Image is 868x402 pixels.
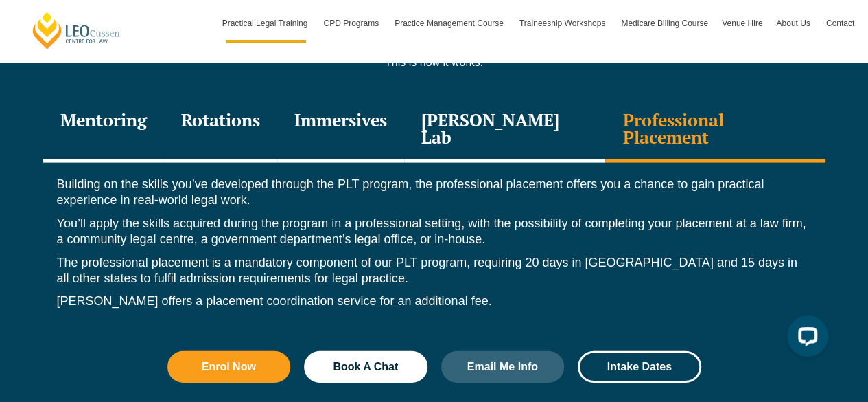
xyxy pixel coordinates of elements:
a: Medicare Billing Course [614,3,715,43]
p: [PERSON_NAME] offers a placement coordination service for an additional fee. [57,293,812,309]
a: Traineeship Workshops [513,3,614,43]
a: CPD Programs [316,3,388,43]
span: Book A Chat [333,361,398,372]
span: Email Me Info [467,361,538,372]
div: [PERSON_NAME] Lab [404,98,606,163]
a: [PERSON_NAME] Centre for Law [31,11,122,50]
p: You’ll apply the skills acquired during the program in a professional setting, with the possibili... [57,216,812,248]
a: Practical Legal Training [215,3,317,43]
a: About Us [769,3,819,43]
a: Email Me Info [441,351,565,383]
span: Enrol Now [202,361,256,372]
div: Immersives [277,98,404,163]
a: Contact [819,3,861,43]
a: Intake Dates [578,351,701,383]
p: Building on the skills you’ve developed through the PLT program, the professional placement offer... [57,177,812,209]
div: Rotations [164,98,277,163]
a: Venue Hire [715,3,769,43]
a: Enrol Now [167,351,291,383]
div: Professional Placement [605,98,825,163]
div: Our PLT program is designed to help you be the Whole Lawyer by developing your technical capabili... [43,40,825,84]
iframe: LiveChat chat widget [776,310,834,368]
p: The professional placement is a mandatory component of our PLT program, requiring 20 days in [GEO... [57,255,812,287]
a: Book A Chat [304,351,427,383]
span: Intake Dates [607,361,672,372]
a: Practice Management Course [388,3,513,43]
div: Mentoring [43,98,164,163]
